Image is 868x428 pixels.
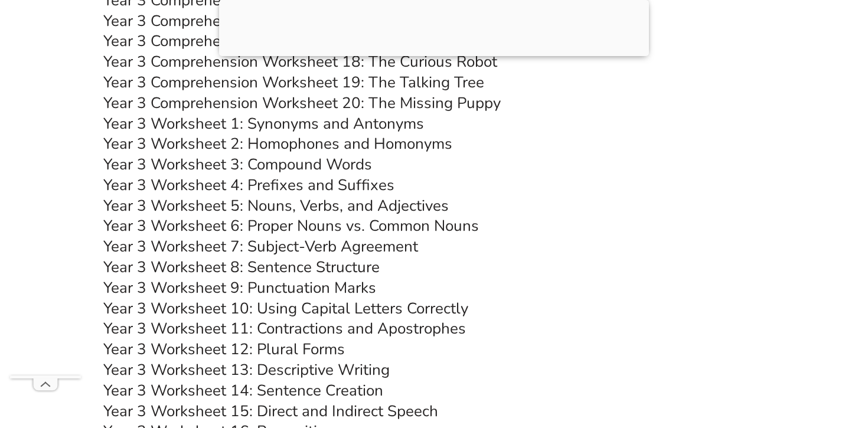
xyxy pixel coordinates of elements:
[103,195,449,216] a: Year 3 Worksheet 5: Nouns, Verbs, and Adjectives
[103,175,394,195] a: Year 3 Worksheet 4: Prefixes and Suffixes
[665,295,868,428] iframe: Chat Widget
[103,236,418,257] a: Year 3 Worksheet 7: Subject-Verb Agreement
[103,93,501,113] a: Year 3 Comprehension Worksheet 20: The Missing Puppy
[10,21,81,375] iframe: Advertisement
[103,133,452,154] a: Year 3 Worksheet 2: Homophones and Homonyms
[103,298,468,319] a: Year 3 Worksheet 10: Using Capital Letters Correctly
[103,257,380,277] a: Year 3 Worksheet 8: Sentence Structure
[103,215,479,236] a: Year 3 Worksheet 6: Proper Nouns vs. Common Nouns
[103,113,424,134] a: Year 3 Worksheet 1: Synonyms and Antonyms
[103,401,438,422] a: Year 3 Worksheet 15: Direct and Indirect Speech
[103,51,497,72] a: Year 3 Comprehension Worksheet 18: The Curious Robot
[103,277,376,298] a: Year 3 Worksheet 9: Punctuation Marks
[103,318,466,339] a: Year 3 Worksheet 11: Contractions and Apostrophes
[103,72,484,93] a: Year 3 Comprehension Worksheet 19: The Talking Tree
[103,154,372,175] a: Year 3 Worksheet 3: Compound Words
[103,11,510,31] a: Year 3 Comprehension Worksheet 16: The Friendly Dragon
[103,31,525,51] a: Year 3 Comprehension Worksheet 17: The Brave Little Turtle
[103,360,390,380] a: Year 3 Worksheet 13: Descriptive Writing
[103,380,383,401] a: Year 3 Worksheet 14: Sentence Creation
[103,339,345,360] a: Year 3 Worksheet 12: Plural Forms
